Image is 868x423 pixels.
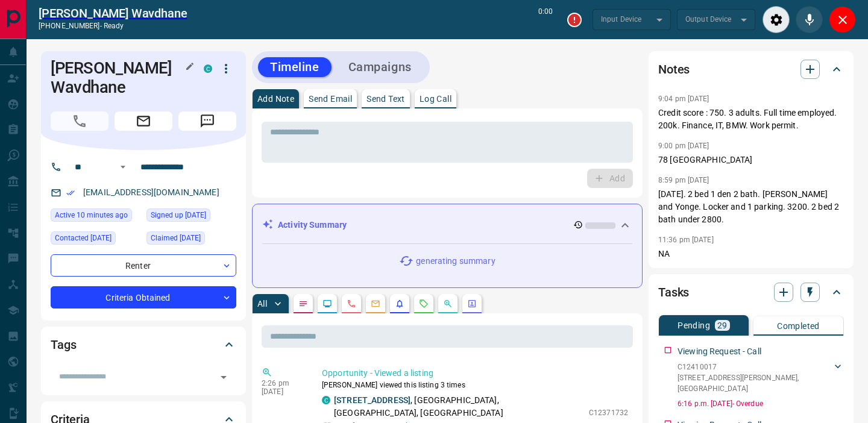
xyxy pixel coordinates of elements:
[257,95,294,103] p: Add Note
[257,299,267,308] p: All
[658,55,844,84] div: Notes
[347,299,356,309] svg: Calls
[658,95,709,103] p: 9:04 pm [DATE]
[83,187,219,197] a: [EMAIL_ADDRESS][DOMAIN_NAME]
[419,299,429,309] svg: Requests
[51,335,76,354] h2: Tags
[334,394,583,419] p: , [GEOGRAPHIC_DATA], [GEOGRAPHIC_DATA], [GEOGRAPHIC_DATA]
[51,254,236,277] div: Renter
[66,189,75,197] svg: Email Verified
[262,214,632,236] div: Activity Summary
[763,6,790,33] div: Audio Settings
[116,160,130,174] button: Open
[322,367,628,380] p: Opportunity - Viewed a listing
[658,142,709,150] p: 9:00 pm [DATE]
[777,322,820,330] p: Completed
[51,231,140,248] div: Mon Sep 15 2025
[658,107,844,132] p: Credit score : 750. 3 adults. Full time employed. 200k. Finance, IT, BMW. Work permit.
[51,111,108,131] span: Call
[215,369,232,386] button: Open
[420,95,451,103] p: Log Call
[298,299,308,309] svg: Notes
[146,231,236,248] div: Wed Jan 15 2025
[278,219,347,231] p: Activity Summary
[51,208,140,225] div: Tue Oct 14 2025
[467,299,477,309] svg: Agent Actions
[678,359,844,396] div: C12410017[STREET_ADDRESS][PERSON_NAME],[GEOGRAPHIC_DATA]
[416,255,495,268] p: generating summary
[658,248,844,260] p: NA
[258,57,332,77] button: Timeline
[658,278,844,307] div: Tasks
[55,232,112,244] span: Contacted [DATE]
[658,176,709,184] p: 8:59 pm [DATE]
[178,111,236,131] span: Message
[366,95,405,103] p: Send Text
[104,22,124,30] span: ready
[589,407,628,418] p: C12371732
[796,6,823,33] div: Mute
[51,286,236,309] div: Criteria Obtained
[658,188,844,226] p: [DATE]. 2 bed 1 den 2 bath. [PERSON_NAME] and Yonge. Locker and 1 parking. 3200. 2 bed 2 bath und...
[658,283,689,302] h2: Tasks
[115,111,172,131] span: Email
[51,58,186,97] h1: [PERSON_NAME] Wavdhane
[39,6,187,20] a: [PERSON_NAME] Wavdhane
[322,299,332,309] svg: Lead Browsing Activity
[334,395,410,405] a: [STREET_ADDRESS]
[336,57,424,77] button: Campaigns
[678,345,761,358] p: Viewing Request - Call
[658,60,690,79] h2: Notes
[538,6,553,33] p: 0:00
[322,396,330,404] div: condos.ca
[658,154,844,166] p: 78 [GEOGRAPHIC_DATA]
[371,299,380,309] svg: Emails
[658,236,714,244] p: 11:36 pm [DATE]
[717,321,728,330] p: 29
[55,209,128,221] span: Active 10 minutes ago
[678,321,710,330] p: Pending
[829,6,856,33] div: Close
[678,362,832,372] p: C12410017
[443,299,453,309] svg: Opportunities
[262,379,304,387] p: 2:26 pm
[151,209,206,221] span: Signed up [DATE]
[51,330,236,359] div: Tags
[678,398,844,409] p: 6:16 p.m. [DATE] - Overdue
[39,20,187,31] p: [PHONE_NUMBER] -
[309,95,352,103] p: Send Email
[262,387,304,396] p: [DATE]
[678,372,832,394] p: [STREET_ADDRESS][PERSON_NAME] , [GEOGRAPHIC_DATA]
[151,232,201,244] span: Claimed [DATE]
[146,208,236,225] div: Sun Jan 12 2025
[322,380,628,390] p: [PERSON_NAME] viewed this listing 3 times
[204,64,212,73] div: condos.ca
[395,299,404,309] svg: Listing Alerts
